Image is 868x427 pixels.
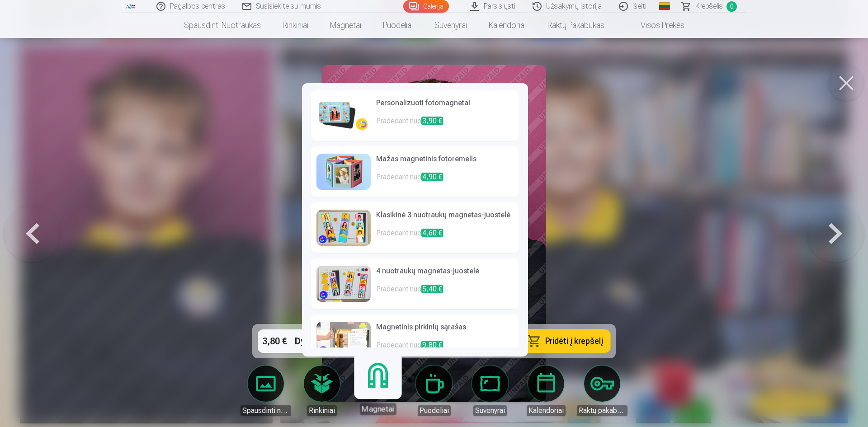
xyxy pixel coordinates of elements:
[272,13,319,38] a: Rinkiniai
[376,228,514,246] p: Pradedant nuo
[241,366,291,416] a: Spausdinti nuotraukas
[615,13,695,38] a: Visos prekės
[421,285,443,293] span: 5,40 €
[376,284,514,302] p: Pradedant nuo
[465,366,515,416] a: Suvenyrai
[307,405,337,416] div: Rinkiniai
[473,405,507,416] div: Suvenyrai
[421,229,443,237] span: 4,60 €
[424,13,478,38] a: Suvenyrai
[372,13,424,38] a: Puodeliai
[376,98,514,116] h6: Personalizuoti fotomagnetai
[726,1,737,12] span: 0
[695,1,723,12] span: Krepšelis
[311,314,519,365] a: Magnetinis pirkinių sąrašasPradedant nuo9,80 €
[537,13,615,38] a: Raktų pakabukas
[478,13,537,38] a: Kalendoriai
[311,90,519,141] a: Personalizuoti fotomagnetaiPradedant nuo3,90 €
[295,335,320,347] strong: Dydis :
[311,202,519,253] a: Klasikinė 3 nuotraukų magnetas-juostelėPradedant nuo4,60 €
[319,13,372,38] a: Magnetai
[241,405,291,416] div: Spausdinti nuotraukas
[521,366,571,416] a: Kalendoriai
[297,366,347,416] a: Rinkiniai
[421,117,443,125] span: 3,90 €
[376,154,514,172] h6: Mažas magnetinis fotorėmelis
[311,146,519,197] a: Mažas magnetinis fotorėmelisPradedant nuo4,90 €
[295,329,358,353] div: 10x15cm
[545,337,603,345] span: Pridėti į krepšelį
[376,172,514,190] p: Pradedant nuo
[418,405,451,416] div: Puodeliai
[258,329,291,353] div: 3,80 €
[421,341,443,349] span: 9,80 €
[577,366,627,416] a: Raktų pakabukas
[376,116,514,134] p: Pradedant nuo
[376,322,514,340] h6: Magnetinis pirkinių sąrašas
[376,340,514,358] p: Pradedant nuo
[360,403,396,415] div: Magnetai
[409,366,459,416] a: Puodeliai
[173,13,272,38] a: Spausdinti nuotraukas
[376,210,514,228] h6: Klasikinė 3 nuotraukų magnetas-juostelė
[527,405,566,416] div: Kalendoriai
[350,359,406,415] a: Magnetai
[126,4,136,9] img: /fa2
[376,266,514,284] h6: 4 nuotraukų magnetas-juostelė
[421,173,443,181] span: 4,90 €
[577,405,627,416] div: Raktų pakabukas
[520,329,610,353] button: Pridėti į krepšelį
[311,258,519,309] a: 4 nuotraukų magnetas-juostelėPradedant nuo5,40 €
